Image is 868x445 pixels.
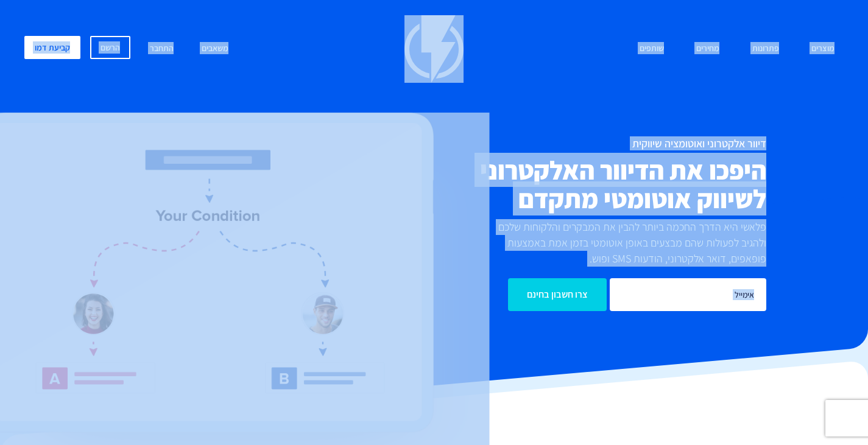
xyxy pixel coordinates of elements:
[192,36,238,62] a: משאבים
[687,36,729,62] a: מחירים
[802,36,844,62] a: מוצרים
[743,36,788,62] a: פתרונות
[478,219,766,266] p: פלאשי היא הדרך החכמה ביותר להבין את המבקרים והלקוחות שלכם ולהגיב לפעולות שהם מבצעים באופן אוטומטי...
[141,36,183,62] a: התחבר
[610,278,766,311] input: אימייל
[90,36,130,59] a: הרשם
[375,156,766,213] h2: היפכו את הדיוור האלקטרוני לשיווק אוטומטי מתקדם
[24,36,80,59] a: קביעת דמו
[375,138,766,150] h1: דיוור אלקטרוני ואוטומציה שיווקית
[630,36,673,62] a: שותפים
[508,278,607,311] input: צרו חשבון בחינם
